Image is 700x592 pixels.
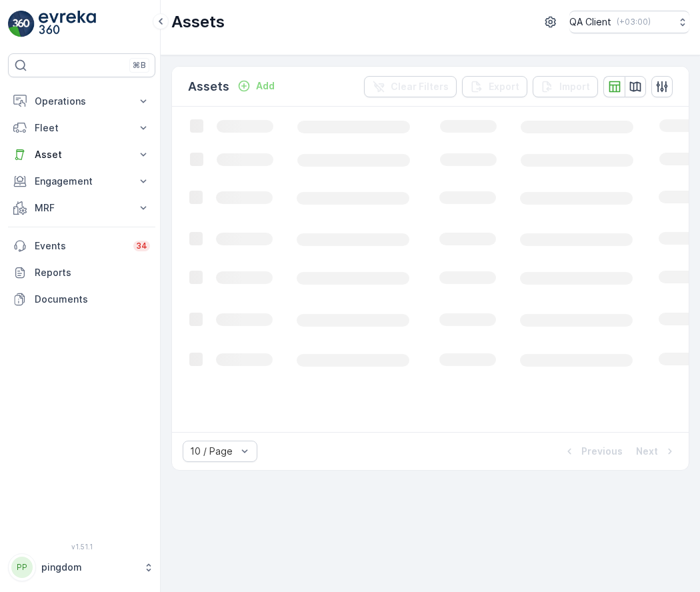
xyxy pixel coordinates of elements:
[8,141,155,168] button: Asset
[8,88,155,115] button: Operations
[35,293,150,306] p: Documents
[561,443,624,459] button: Previous
[8,543,155,551] span: v 1.51.1
[581,445,623,458] p: Previous
[136,241,147,251] p: 34
[39,11,96,37] img: logo_light-DOdMpM7g.png
[533,76,598,97] button: Import
[8,259,155,286] a: Reports
[35,175,129,188] p: Engagement
[41,561,137,574] p: pingdom
[8,286,155,313] a: Documents
[35,95,129,108] p: Operations
[617,17,651,27] p: ( +03:00 )
[489,80,519,93] p: Export
[188,77,229,96] p: Assets
[11,557,33,578] div: PP
[559,80,590,93] p: Import
[8,553,155,581] button: PPpingdom
[8,233,155,259] a: Events34
[8,11,35,37] img: logo
[232,78,280,94] button: Add
[35,148,129,161] p: Asset
[569,15,611,29] p: QA Client
[35,201,129,215] p: MRF
[462,76,527,97] button: Export
[636,445,658,458] p: Next
[171,11,225,33] p: Assets
[364,76,457,97] button: Clear Filters
[133,60,146,71] p: ⌘B
[391,80,449,93] p: Clear Filters
[35,121,129,135] p: Fleet
[256,79,275,93] p: Add
[35,266,150,279] p: Reports
[8,195,155,221] button: MRF
[8,168,155,195] button: Engagement
[569,11,689,33] button: QA Client(+03:00)
[35,239,125,253] p: Events
[635,443,678,459] button: Next
[8,115,155,141] button: Fleet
